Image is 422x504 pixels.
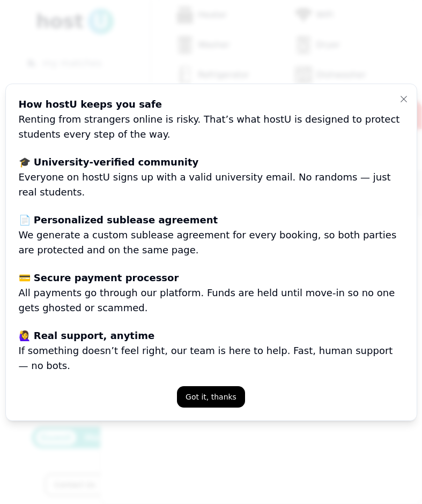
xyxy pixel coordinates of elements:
button: Got it, thanks [177,386,245,408]
p: We generate a custom sublease agreement for every booking, so both parties are protected and on t... [19,228,404,258]
p: Renting from strangers online is risky. That’s what hostU is designed to protect students every s... [19,112,404,142]
p: If something doesn’t feel right, our team is here to help. Fast, human support — no bots. [19,343,404,373]
p: 🙋‍♀️ Real support, anytime [19,328,404,343]
p: 💳 Secure payment processor [19,270,404,285]
p: All payments go through our platform. Funds are held until move-in so no one gets ghosted or scam... [19,285,404,315]
p: 📄 Personalized sublease agreement [19,213,404,228]
p: How hostU keeps you safe [19,97,404,112]
p: 🎓 University-verified community [19,155,404,170]
p: Everyone on hostU signs up with a valid university email. No randoms — just real students. [19,170,404,200]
